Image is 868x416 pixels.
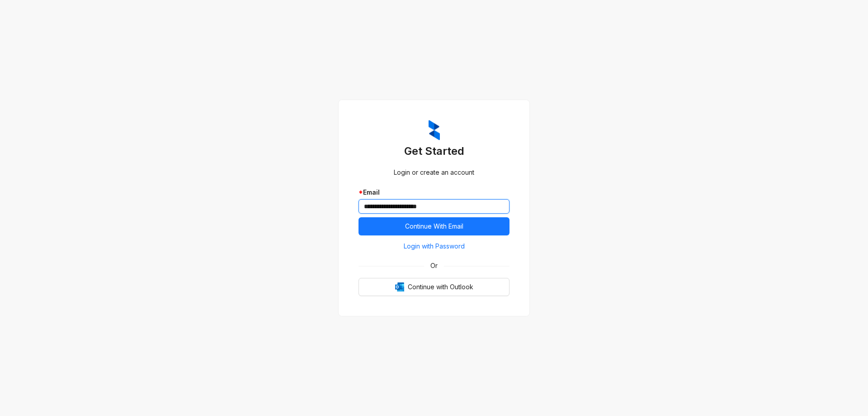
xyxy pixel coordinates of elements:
button: Login with Password [359,239,509,253]
h3: Get Started [359,144,509,158]
button: Continue With Email [359,217,509,235]
div: Login or create an account [359,167,509,177]
span: Login with Password [404,241,465,251]
img: ZumaIcon [429,120,440,141]
span: Continue With Email [405,221,463,231]
span: Continue with Outlook [408,282,473,292]
img: Outlook [395,282,404,292]
button: OutlookContinue with Outlook [359,278,509,296]
div: Email [359,187,509,197]
span: Or [424,261,444,271]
